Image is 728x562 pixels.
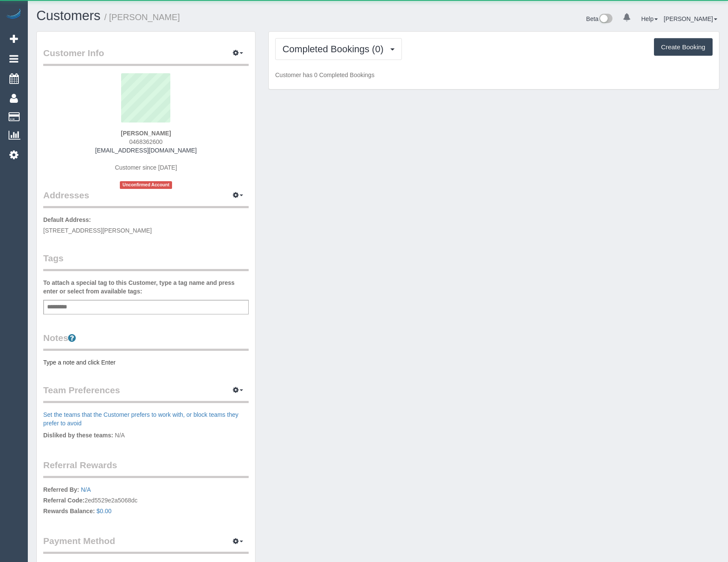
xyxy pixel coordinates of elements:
span: 0468362600 [129,138,163,145]
span: [STREET_ADDRESS][PERSON_NAME] [43,227,152,234]
a: Set the teams that the Customer prefers to work with, or block teams they prefer to avoid [43,411,238,427]
button: Create Booking [654,38,713,56]
legend: Team Preferences [43,384,249,403]
label: Disliked by these teams: [43,431,113,439]
label: Referral Code: [43,496,84,505]
label: Referred By: [43,485,79,494]
span: N/A [115,432,125,439]
pre: Type a note and click Enter [43,358,249,367]
a: $0.00 [97,508,112,514]
label: Rewards Balance: [43,507,95,515]
span: Completed Bookings (0) [282,44,388,54]
legend: Payment Method [43,535,249,554]
span: Unconfirmed Account [120,181,172,188]
a: N/A [81,486,91,493]
button: Completed Bookings (0) [275,38,402,60]
label: Default Address: [43,215,91,224]
a: Help [641,15,658,22]
label: To attach a special tag to this Customer, type a tag name and press enter or select from availabl... [43,278,249,296]
legend: Notes [43,332,249,351]
small: / [PERSON_NAME] [104,12,180,22]
a: [EMAIL_ADDRESS][DOMAIN_NAME] [95,147,196,154]
legend: Customer Info [43,47,249,66]
legend: Referral Rewards [43,459,249,478]
a: [PERSON_NAME] [664,15,717,22]
strong: [PERSON_NAME] [121,130,171,137]
span: Customer since [DATE] [115,164,177,171]
img: New interface [598,14,612,25]
a: Customers [36,8,101,23]
legend: Tags [43,252,249,271]
img: Automaid Logo [5,9,22,21]
a: Beta [586,15,613,22]
p: 2ed5529e2a5068dc [43,485,249,517]
p: Customer has 0 Completed Bookings [275,71,713,79]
